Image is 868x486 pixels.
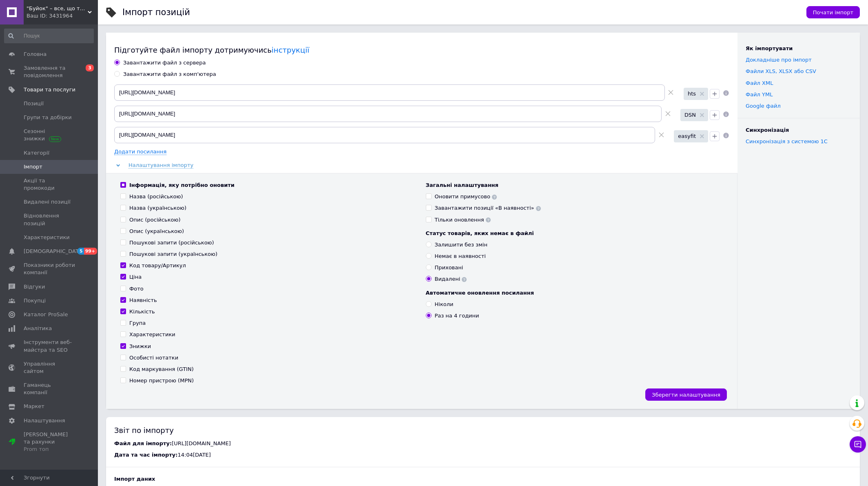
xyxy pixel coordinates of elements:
[24,403,44,410] span: Маркет
[129,343,151,350] div: Знижки
[746,45,852,52] div: Як імпортувати
[806,6,860,18] button: Почати імпорт
[172,440,231,446] span: [URL][DOMAIN_NAME]
[435,312,479,320] div: Раз на 4 години
[129,193,183,200] div: Назва (російською)
[129,182,235,189] div: Інформація, яку потрібно оновити
[435,241,487,249] div: Залишити без змін
[129,320,146,327] div: Група
[24,248,84,255] span: [DEMOGRAPHIC_DATA]
[24,51,46,58] span: Головна
[129,308,155,315] div: Кількість
[129,262,186,269] div: Код товару/Артикул
[24,177,75,192] span: Акції та промокоди
[813,9,853,16] span: Почати імпорт
[684,111,696,119] span: DSN
[24,198,71,206] span: Видалені позиції
[24,128,75,142] span: Сезонні знижки
[435,193,497,200] div: Оновити примусово
[114,425,852,435] div: Звіт по імпорту
[24,339,75,353] span: Інструменти веб-майстра та SEO
[114,45,729,55] div: Підготуйте файл імпорту дотримуючись
[435,204,541,212] div: Завантажити позиції «В наявності»
[24,325,52,332] span: Аналітика
[426,289,723,297] div: Автоматичне оновлення посилання
[128,162,193,169] span: Налаштування імпорту
[426,182,723,189] div: Загальні налаштування
[678,133,696,140] span: easyfit
[746,68,816,74] a: Файли ХLS, XLSX або CSV
[129,377,194,384] div: Номер пристрою (MPN)
[129,297,157,304] div: Наявність
[24,297,46,304] span: Покупці
[652,392,720,398] span: Зберегти налаштування
[114,149,166,155] span: Додати посилання
[24,382,75,396] span: Гаманець компанії
[27,5,88,12] span: "Буйок" – все, що треба: спорт, гаджети, взуття
[435,264,463,271] div: Приховані
[123,71,216,78] div: Завантажити файл з комп'ютера
[24,149,49,157] span: Категорії
[24,234,70,241] span: Характеристики
[435,216,491,224] div: Тільки оновлення
[129,331,175,338] div: Характеристики
[24,86,75,93] span: Товари та послуги
[114,106,662,122] input: Вкажіть посилання
[86,64,94,71] span: 3
[129,354,178,362] div: Особисті нотатки
[4,29,94,43] input: Пошук
[24,417,65,424] span: Налаштування
[24,212,75,227] span: Відновлення позицій
[435,275,467,283] div: Видалені
[746,103,781,109] a: Google файл
[129,251,217,258] div: Пошукові запити (українською)
[114,452,177,458] span: Дата та час імпорту:
[850,436,866,453] button: Чат з покупцем
[24,114,72,121] span: Групи та добірки
[435,253,486,260] div: Немає в наявності
[645,388,727,401] button: Зберегти налаштування
[114,84,665,101] input: Вкажіть посилання
[24,64,75,79] span: Замовлення та повідомлення
[746,57,812,63] a: Докладніше про імпорт
[122,7,190,17] h1: Імпорт позицій
[24,431,75,453] span: [PERSON_NAME] та рахунки
[129,228,184,235] div: Опис (українською)
[129,366,194,373] div: Код маркування (GTIN)
[114,440,172,446] span: Файл для імпорту:
[746,126,852,134] div: Синхронізація
[24,283,45,291] span: Відгуки
[84,248,97,255] span: 99+
[24,446,75,453] div: Prom топ
[746,138,828,144] a: Синхронізація з системою 1С
[24,262,75,276] span: Показники роботи компанії
[129,216,181,224] div: Опис (російською)
[129,285,144,293] div: Фото
[24,311,68,318] span: Каталог ProSale
[123,59,206,67] div: Завантажити файл з сервера
[77,248,84,255] span: 5
[24,100,44,107] span: Позиції
[114,127,655,143] input: Вкажіть посилання
[746,80,773,86] a: Файл XML
[688,90,696,98] span: hts
[27,12,98,20] div: Ваш ID: 3431964
[129,204,186,212] div: Назва (українською)
[129,273,142,281] div: Ціна
[272,46,309,54] a: інструкції
[114,475,852,483] div: Імпорт даних
[24,360,75,375] span: Управління сайтом
[177,452,210,458] span: 14:04[DATE]
[426,230,723,237] div: Статус товарів, яких немає в файлі
[24,163,42,171] span: Імпорт
[435,301,454,308] div: Ніколи
[746,91,773,98] a: Файл YML
[129,239,214,246] div: Пошукові запити (російською)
